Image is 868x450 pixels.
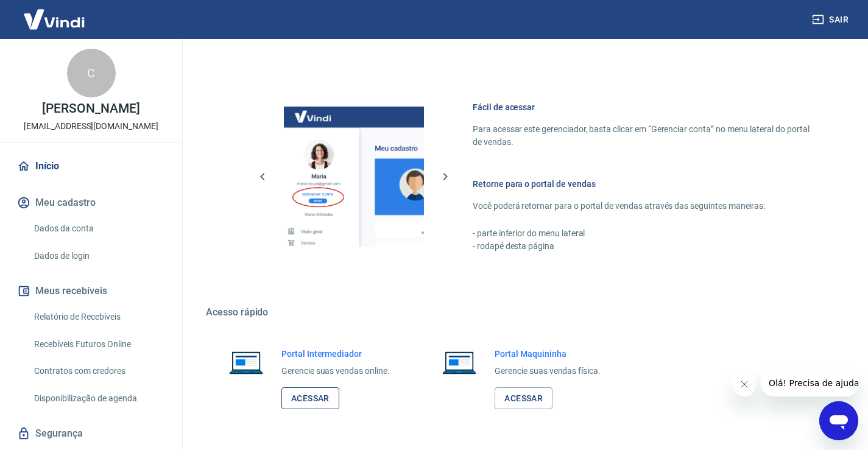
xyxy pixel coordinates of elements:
[15,420,168,447] a: Segurança
[810,9,853,31] button: Sair
[473,227,810,240] p: - parte inferior do menu lateral
[473,200,810,213] p: Você poderá retornar para o portal de vendas através das seguintes maneiras:
[495,387,552,410] a: Acessar
[819,401,858,440] iframe: Botão para abrir a janela de mensagens
[29,244,168,269] a: Dados de login
[15,278,168,304] button: Meus recebíveis
[29,332,168,357] a: Recebíveis Futuros Online
[29,304,168,329] a: Relatório de Recebíveis
[7,9,102,18] span: Olá! Precisa de ajuda?
[206,306,839,318] h5: Acesso rápido
[67,49,116,97] div: C
[284,107,424,247] img: Imagem da dashboard mostrando o botão de gerenciar conta na sidebar no lado esquerdo
[495,348,601,360] h6: Portal Maquininha
[15,189,168,216] button: Meu cadastro
[29,216,168,241] a: Dados da conta
[473,178,810,190] h6: Retorne para o portal de vendas
[29,386,168,411] a: Disponibilização de agenda
[761,370,858,396] iframe: Mensagem da empresa
[42,102,139,115] p: [PERSON_NAME]
[24,120,158,133] p: [EMAIL_ADDRESS][DOMAIN_NAME]
[281,348,390,360] h6: Portal Intermediador
[221,348,272,377] img: Imagem de um notebook aberto
[495,365,601,378] p: Gerencie suas vendas física.
[281,365,390,378] p: Gerencie suas vendas online.
[15,1,94,38] img: Vindi
[473,123,810,149] p: Para acessar este gerenciador, basta clicar em “Gerenciar conta” no menu lateral do portal de ven...
[29,359,168,384] a: Contratos com credores
[732,372,757,396] iframe: Fechar mensagem
[15,153,168,180] a: Início
[473,240,810,253] p: - rodapé desta página
[434,348,485,377] img: Imagem de um notebook aberto
[473,101,810,113] h6: Fácil de acessar
[281,387,339,410] a: Acessar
